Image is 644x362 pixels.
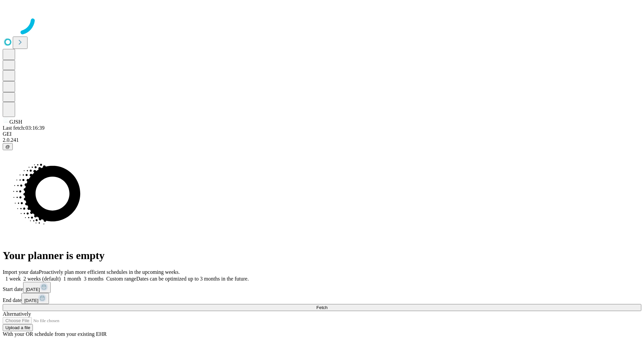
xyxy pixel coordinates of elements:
[3,331,107,337] span: With your OR schedule from your existing EHR
[5,144,10,149] span: @
[106,276,136,282] span: Custom range
[3,293,641,304] div: End date
[84,276,104,282] span: 3 months
[3,311,31,317] span: Alternatively
[316,305,327,310] span: Fetch
[3,304,641,311] button: Fetch
[3,324,33,331] button: Upload a file
[24,298,38,303] span: [DATE]
[23,276,61,282] span: 2 weeks (default)
[136,276,249,282] span: Dates can be optimized up to 3 months in the future.
[63,276,81,282] span: 1 month
[39,269,180,275] span: Proactively plan more efficient schedules in the upcoming weeks.
[3,137,641,143] div: 2.0.241
[3,143,13,150] button: @
[3,125,45,131] span: Last fetch: 03:16:39
[3,131,641,137] div: GEI
[3,249,641,262] h1: Your planner is empty
[23,282,51,293] button: [DATE]
[9,119,22,125] span: GJSH
[21,293,49,304] button: [DATE]
[3,269,39,275] span: Import your data
[5,276,21,282] span: 1 week
[3,282,641,293] div: Start date
[26,287,40,292] span: [DATE]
